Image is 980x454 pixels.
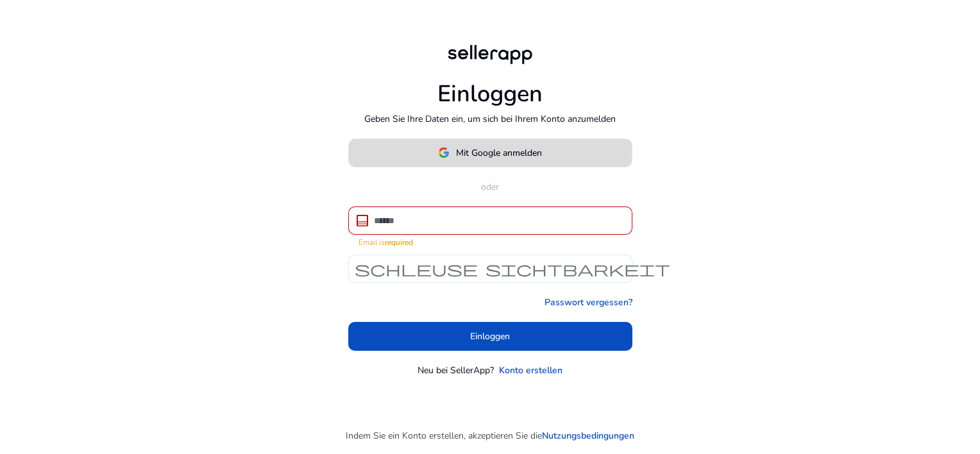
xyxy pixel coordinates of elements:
p: Neu bei SellerApp? [418,364,494,377]
button: Mit Google anmelden [348,139,632,167]
span: Einloggen [470,330,510,343]
span: Sichtbarkeit [486,261,670,276]
h1: Einloggen [437,80,543,108]
span: Post [355,213,370,228]
a: Nutzungsbedingungen [542,429,634,442]
p: Geben Sie Ihre Daten ein, um sich bei Ihrem Konto anzumelden [364,112,616,126]
span: Mit Google anmelden [456,146,542,160]
a: Konto erstellen [499,364,562,377]
font: Indem Sie ein Konto erstellen, akzeptieren Sie die [346,430,542,442]
strong: required [385,237,413,248]
a: Passwort vergessen? [545,296,632,309]
button: Einloggen [348,322,632,351]
p: oder [348,180,632,194]
mat-error: Email is [359,235,622,248]
span: Schleuse [355,261,478,276]
img: google-logo.svg [438,147,450,158]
